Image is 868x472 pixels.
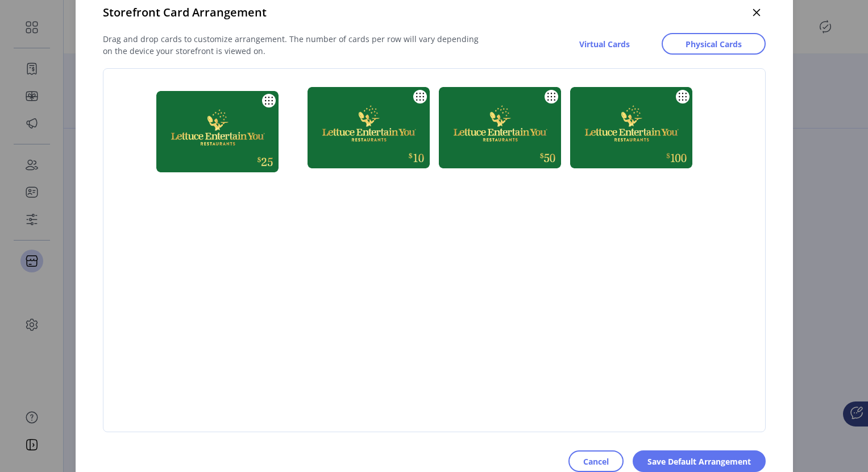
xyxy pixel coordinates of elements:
[103,4,267,21] span: Storefront Card Arrangement
[579,38,630,50] span: Virtual Cards
[556,33,653,55] button: Virtual Cards
[633,450,766,472] button: Save Default Arrangement
[647,456,751,467] span: Save Default Arrangement
[686,38,742,50] span: Physical Cards
[439,87,561,168] img: https://tw-media-test.wgiftcard.com/giftcard/private/631/thumbs/8ccceeb2-1678-453d-ba13-e3f158231...
[570,87,692,168] img: https://tw-media-test.wgiftcard.com/giftcard/private/631/thumbs/7da96a36-ad6a-4d24-8e6c-0599e873a...
[662,33,766,55] button: Physical Cards
[568,450,624,472] button: Cancel
[103,33,481,57] div: Drag and drop cards to customize arrangement. The number of cards per row will vary depending on ...
[156,91,279,172] img: https://tw-media-test.wgiftcard.com/giftcard/private/631/thumbs/7a72b140-b65c-42a8-be7d-cde0ee755...
[308,87,430,168] img: https://tw-media-test.wgiftcard.com/giftcard/private/631/thumbs/6e3f630e-6641-46e5-b88d-83fe53a35...
[583,456,609,467] span: Cancel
